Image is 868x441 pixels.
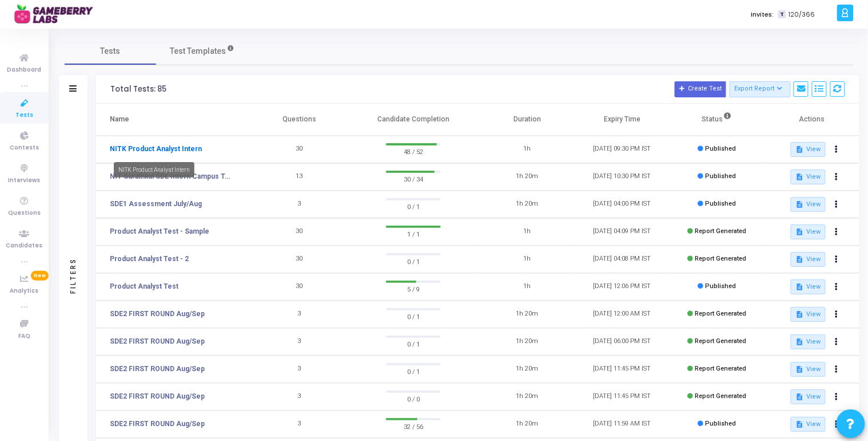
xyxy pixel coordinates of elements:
[252,383,347,411] td: 3
[791,142,826,157] button: View
[386,393,441,404] span: 0 / 0
[110,226,209,237] a: Product Analyst Test - Sample
[480,191,575,218] td: 1h 20m
[10,143,39,153] span: Contests
[791,225,826,239] button: View
[791,170,826,184] button: View
[575,411,670,438] td: [DATE] 11:59 AM IST
[480,218,575,246] td: 1h
[347,104,480,136] th: Candidate Completion
[791,334,826,349] button: View
[695,227,747,235] span: Report Generated
[695,392,747,400] span: Report Generated
[706,420,736,427] span: Published
[252,246,347,273] td: 30
[695,255,747,262] span: Report Generated
[795,393,803,401] mat-icon: description
[480,301,575,328] td: 1h 20m
[795,310,803,318] mat-icon: description
[68,213,78,339] div: Filters
[18,332,30,341] span: FAQ
[791,362,826,377] button: View
[170,45,226,57] span: Test Templates
[480,246,575,273] td: 1h
[575,104,670,136] th: Expiry Time
[6,241,43,251] span: Candidates
[386,145,441,157] span: 48 / 52
[795,420,803,428] mat-icon: description
[7,65,42,75] span: Dashboard
[695,310,747,317] span: Report Generated
[795,255,803,263] mat-icon: description
[670,104,765,136] th: Status
[795,173,803,181] mat-icon: description
[706,200,736,207] span: Published
[795,200,803,208] mat-icon: description
[480,411,575,438] td: 1h 20m
[706,282,736,290] span: Published
[252,411,347,438] td: 3
[791,279,826,294] button: View
[575,328,670,356] td: [DATE] 06:00 PM IST
[575,383,670,411] td: [DATE] 11:45 PM IST
[15,111,33,120] span: Tests
[695,365,747,372] span: Report Generated
[575,246,670,273] td: [DATE] 04:08 PM IST
[480,104,575,136] th: Duration
[765,104,859,136] th: Actions
[31,271,49,281] span: New
[96,104,252,136] th: Name
[114,162,194,178] div: NITK Product Analyst Intern
[386,228,441,239] span: 1 / 1
[795,228,803,236] mat-icon: description
[252,273,347,301] td: 30
[252,301,347,328] td: 3
[110,85,166,94] div: Total Tests: 85
[751,10,774,19] label: Invites:
[795,338,803,346] mat-icon: description
[575,163,670,191] td: [DATE] 10:30 PM IST
[252,163,347,191] td: 13
[789,10,815,19] span: 120/366
[110,391,205,401] a: SDE2 FIRST ROUND Aug/Sep
[252,136,347,163] td: 30
[101,45,121,57] span: Tests
[575,301,670,328] td: [DATE] 12:00 AM IST
[14,3,100,26] img: logo
[386,365,441,377] span: 0 / 1
[386,310,441,322] span: 0 / 1
[110,254,189,264] a: Product Analyst Test - 2
[252,218,347,246] td: 30
[386,420,441,432] span: 32 / 56
[386,283,441,294] span: 5 / 9
[791,197,826,212] button: View
[480,356,575,383] td: 1h 20m
[730,81,791,97] button: Export Report
[575,218,670,246] td: [DATE] 04:09 PM IST
[795,145,803,153] mat-icon: description
[706,172,736,180] span: Published
[252,328,347,356] td: 3
[575,356,670,383] td: [DATE] 11:45 PM IST
[252,104,347,136] th: Questions
[791,417,826,432] button: View
[252,356,347,383] td: 3
[10,286,39,296] span: Analytics
[386,255,441,267] span: 0 / 1
[110,281,178,292] a: Product Analyst Test
[706,145,736,152] span: Published
[575,136,670,163] td: [DATE] 09:30 PM IST
[386,338,441,349] span: 0 / 1
[9,176,41,186] span: Interviews
[575,191,670,218] td: [DATE] 04:00 PM IST
[791,389,826,404] button: View
[252,191,347,218] td: 3
[110,309,205,319] a: SDE2 FIRST ROUND Aug/Sep
[386,173,441,184] span: 30 / 34
[110,419,205,429] a: SDE2 FIRST ROUND Aug/Sep
[110,364,205,374] a: SDE2 FIRST ROUND Aug/Sep
[795,283,803,291] mat-icon: description
[791,307,826,322] button: View
[795,365,803,373] mat-icon: description
[480,163,575,191] td: 1h 20m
